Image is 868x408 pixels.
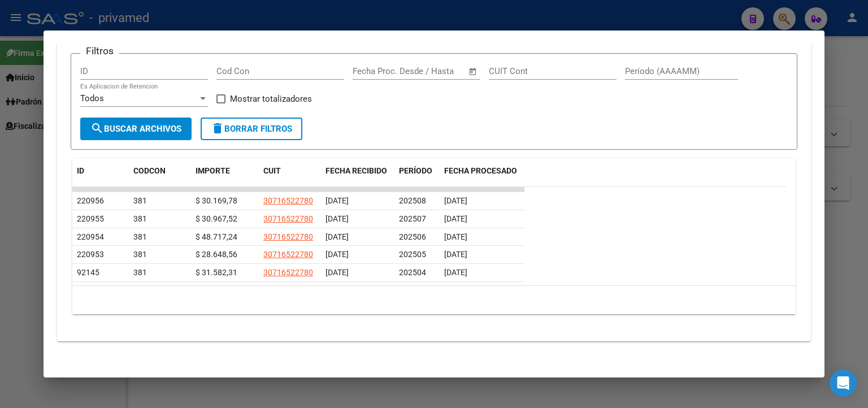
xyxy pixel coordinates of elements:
[394,159,440,196] datatable-header-cell: PERÍODO
[133,166,166,175] span: CODCON
[444,196,467,205] span: [DATE]
[263,232,313,241] span: 30716522780
[77,166,84,175] span: ID
[133,232,147,241] span: 381
[325,232,349,241] span: [DATE]
[263,214,313,223] span: 30716522780
[325,268,349,277] span: [DATE]
[77,232,104,241] span: 220954
[444,232,467,241] span: [DATE]
[444,268,467,277] span: [DATE]
[263,250,313,259] span: 30716522780
[353,66,398,76] input: Fecha inicio
[263,268,313,277] span: 30716522780
[90,121,104,135] mat-icon: search
[399,268,426,277] span: 202504
[77,250,104,259] span: 220953
[191,159,259,196] datatable-header-cell: IMPORTE
[196,166,230,175] span: IMPORTE
[77,214,104,223] span: 220955
[399,232,426,241] span: 202506
[77,268,99,277] span: 92145
[399,250,426,259] span: 202505
[399,166,432,175] span: PERÍODO
[90,124,181,134] span: Buscar Archivos
[201,118,302,140] button: Borrar Filtros
[80,45,119,57] h3: Filtros
[80,93,104,103] span: Todos
[399,214,426,223] span: 202507
[133,250,147,259] span: 381
[196,268,237,277] span: $ 31.582,31
[325,166,387,175] span: FECHA RECIBIDO
[133,268,147,277] span: 381
[196,214,237,223] span: $ 30.967,52
[196,250,237,259] span: $ 28.648,56
[440,159,524,196] datatable-header-cell: FECHA PROCESADO
[196,232,237,241] span: $ 48.717,24
[259,159,321,196] datatable-header-cell: CUIT
[72,159,129,196] datatable-header-cell: ID
[263,196,313,205] span: 30716522780
[399,196,426,205] span: 202508
[409,66,463,76] input: Fecha fin
[325,250,349,259] span: [DATE]
[133,214,147,223] span: 381
[444,166,517,175] span: FECHA PROCESADO
[444,214,467,223] span: [DATE]
[263,166,281,175] span: CUIT
[133,196,147,205] span: 381
[230,92,312,106] span: Mostrar totalizadores
[129,159,168,196] datatable-header-cell: CODCON
[325,196,349,205] span: [DATE]
[325,214,349,223] span: [DATE]
[196,196,237,205] span: $ 30.169,78
[80,118,192,140] button: Buscar Archivos
[77,196,104,205] span: 220956
[211,124,292,134] span: Borrar Filtros
[211,121,224,135] mat-icon: delete
[444,250,467,259] span: [DATE]
[466,65,479,78] button: Open calendar
[321,159,394,196] datatable-header-cell: FECHA RECIBIDO
[830,370,857,397] div: Open Intercom Messenger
